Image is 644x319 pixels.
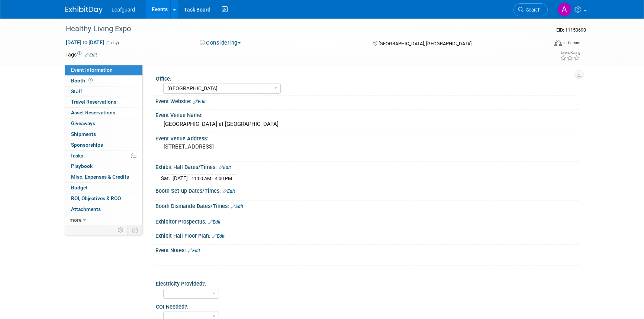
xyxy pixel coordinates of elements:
span: Staff [71,88,82,94]
span: to [81,39,88,45]
a: Playbook [65,161,142,172]
span: Travel Reservations [71,99,116,105]
div: Exhibit Hall Floor Plan: [155,230,579,240]
span: (1 day) [106,40,119,45]
a: more [65,215,142,225]
div: Booth Set-up Dates/Times: [155,185,579,195]
div: Event Rating [560,51,580,55]
pre: [STREET_ADDRESS] [164,143,323,150]
span: Event ID: 11150690 [556,27,586,33]
span: Shipments [71,131,96,137]
a: Tasks [65,151,142,161]
a: Edit [219,165,231,170]
img: ExhibitDay [65,6,103,14]
span: Asset Reservations [71,110,115,115]
a: Attachments [65,204,142,215]
a: Edit [223,189,235,194]
a: Search [513,3,548,16]
div: Exhibitor Prospectus: [155,216,579,226]
span: more [70,217,81,223]
button: Considering [197,39,244,47]
span: Event Information [71,67,113,73]
a: Edit [231,204,243,209]
span: ROI, Objectives & ROO [71,195,121,201]
span: 11:00 AM - 4:00 PM [191,176,232,181]
a: Event Information [65,65,142,75]
div: In-Person [563,40,580,46]
a: Edit [208,219,220,225]
div: [GEOGRAPHIC_DATA] at [GEOGRAPHIC_DATA] [161,118,573,130]
div: Event Venue Address: [155,133,579,142]
span: [DATE] [DATE] [65,39,104,46]
a: Travel Reservations [65,97,142,107]
div: Event Format [504,39,580,50]
a: Edit [85,52,97,58]
div: Event Venue Name: [155,110,579,119]
span: Budget [71,185,88,191]
a: Sponsorships [65,140,142,150]
span: Search [524,7,541,13]
span: Giveaways [71,120,95,126]
a: Asset Reservations [65,108,142,118]
td: [DATE] [173,174,188,182]
div: Office: [156,73,575,82]
div: Healthy Living Expo [63,22,537,36]
span: Booth [71,78,94,84]
a: Edit [212,234,225,239]
td: Sat. [161,174,173,182]
a: ROI, Objectives & ROO [65,193,142,204]
td: Personalize Event Tab Strip [115,225,128,235]
div: COI Needed?: [156,301,575,310]
span: Tasks [70,153,83,159]
div: Event Website: [155,96,579,105]
a: Misc. Expenses & Credits [65,172,142,182]
td: Tags [65,51,97,58]
span: Sponsorships [71,142,103,148]
a: Edit [193,99,206,104]
img: Format-Inperson.png [554,40,562,46]
a: Staff [65,87,142,97]
span: Misc. Expenses & Credits [71,174,129,180]
a: Giveaways [65,118,142,129]
span: Booth not reserved yet [87,78,94,83]
td: Toggle Event Tabs [128,225,143,235]
a: Shipments [65,129,142,140]
a: Edit [188,248,200,253]
a: Booth [65,76,142,86]
span: Attachments [71,206,101,212]
a: Budget [65,183,142,193]
span: [GEOGRAPHIC_DATA], [GEOGRAPHIC_DATA] [379,41,471,46]
div: Booth Dismantle Dates/Times: [155,201,579,210]
span: Playbook [71,163,93,169]
div: Event Notes: [155,245,579,254]
img: Arlene Duncan [557,3,571,17]
div: Exhibit Hall Dates/Times: [155,162,579,171]
div: Electricity Provided?: [156,278,575,287]
span: Leafguard [112,7,135,13]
